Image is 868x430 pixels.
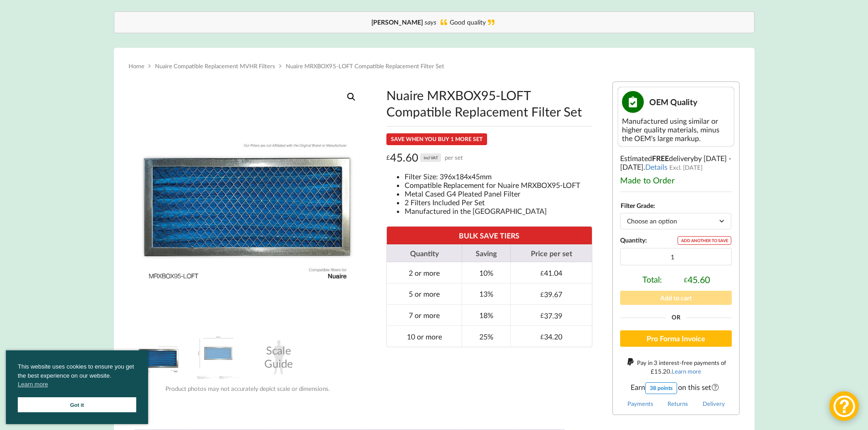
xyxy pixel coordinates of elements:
div: cookieconsent [6,350,148,424]
b: [PERSON_NAME] [371,18,423,26]
img: Nuaire MRXBOX95-LOFT Compatible MVHR Filter Replacement Set from MVHR.shop [136,334,181,380]
label: Filter Grade [621,202,653,209]
span: by [DATE] - [DATE] [620,154,731,171]
td: 2 or more [387,262,462,283]
li: Compatible Replacement for Nuaire MRXBOX95-LOFT [405,181,592,189]
b: FREE [652,154,669,162]
div: 15.20 [651,368,670,375]
span: Total: [642,274,662,285]
span: Excl. [DATE] [669,164,703,171]
a: cookies - Learn more [18,380,48,389]
div: Scale Guide [256,334,302,380]
button: Add to cart [620,291,732,305]
span: £ [386,151,390,165]
th: Price per set [510,244,592,262]
td: 10 or more [387,325,462,347]
img: Nuaire MRXBOX95-LOFT Filter Dimensions [196,334,241,380]
div: incl VAT [420,153,441,162]
div: Or [620,314,732,320]
div: 45.60 [684,274,710,285]
a: Learn more [672,368,701,375]
li: Metal Cased G4 Pleated Panel Filter [405,189,592,198]
div: 38 points [645,382,677,394]
a: Nuaire Compatible Replacement MVHR Filters [155,62,275,70]
div: 34.20 [540,332,562,341]
i: says [425,18,437,26]
div: Good quality [123,18,745,27]
td: 13% [462,283,510,304]
a: Payments [627,400,653,407]
div: ADD ANOTHER TO SAVE [678,236,731,245]
th: BULK SAVE TIERS [387,227,592,244]
span: £ [540,333,544,340]
span: Nuaire MRXBOX95-LOFT Compatible Replacement Filter Set [286,62,444,70]
td: 7 or more [387,304,462,326]
li: Manufactured in the [GEOGRAPHIC_DATA] [405,207,592,215]
div: 41.04 [540,268,562,277]
div: Estimated delivery . [612,81,740,415]
span: This website uses cookies to ensure you get the best experience on our website. [18,362,136,391]
div: Made to Order [620,175,732,185]
div: Manufactured using similar or higher quality materials, minus the OEM's large markup. [622,116,730,142]
td: 25% [462,325,510,347]
a: Returns [668,400,688,407]
span: £ [540,312,544,319]
a: Details [645,162,668,171]
td: 18% [462,304,510,326]
span: OEM Quality [649,97,698,107]
input: Product quantity [620,248,732,265]
a: Home [128,62,144,70]
div: 37.39 [540,311,562,320]
span: £ [540,269,544,277]
a: View full-screen image gallery [343,89,360,105]
h1: Nuaire MRXBOX95-LOFT Compatible Replacement Filter Set [386,87,592,120]
div: SAVE WHEN YOU BUY 1 MORE SET [386,133,487,145]
div: 45.60 [386,151,463,165]
span: Earn on this set [620,382,732,394]
div: Product photos may not accurately depict scale or dimensions. [128,385,367,392]
li: Filter Size: 396x184x45mm [405,172,592,181]
span: £ [684,276,688,283]
div: 39.67 [540,290,562,298]
td: 5 or more [387,283,462,304]
span: £ [540,291,544,298]
li: 2 Filters Included Per Set [405,198,592,207]
a: Delivery [703,400,725,407]
td: 10% [462,262,510,283]
th: Quantity [387,244,462,262]
a: Got it cookie [18,397,136,412]
span: £ [651,368,654,375]
span: per set [445,151,463,165]
th: Saving [462,244,510,262]
button: Pro Forma Invoice [620,330,732,347]
span: Pay in 3 interest-free payments of . [637,359,726,375]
